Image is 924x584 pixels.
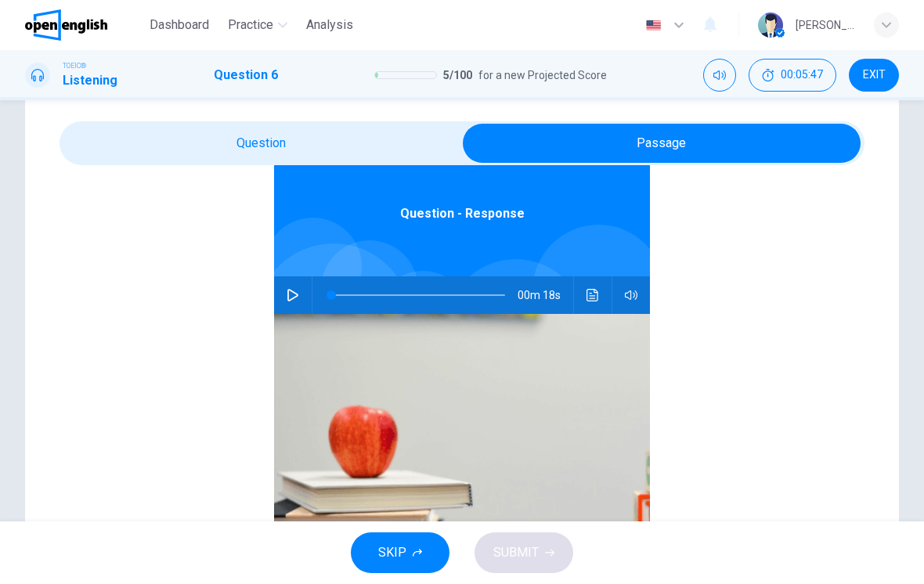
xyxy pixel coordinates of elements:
div: Hide [749,59,836,92]
span: for a new Projected Score [478,66,607,85]
h1: Listening [63,71,117,90]
button: SKIP [351,532,449,573]
button: Click to see the audio transcription [580,276,605,314]
span: Question - Response [400,204,525,223]
img: OpenEnglish logo [25,9,107,41]
span: Analysis [306,16,353,34]
button: Analysis [300,11,359,39]
img: Question - Response [274,314,650,564]
button: 00:05:47 [749,59,836,92]
h1: Question 6 [214,66,278,85]
div: Mute [703,59,736,92]
div: [PERSON_NAME] [796,16,855,34]
img: Profile picture [758,13,783,38]
button: EXIT [849,59,899,92]
span: TOEIC® [63,60,86,71]
span: Dashboard [150,16,209,34]
span: EXIT [863,69,886,81]
img: en [644,20,663,31]
span: Practice [228,16,273,34]
span: 00:05:47 [781,69,823,81]
span: 00m 18s [518,276,573,314]
a: OpenEnglish logo [25,9,143,41]
span: 5 / 100 [443,66,472,85]
button: Dashboard [143,11,215,39]
button: Practice [222,11,294,39]
span: SKIP [378,542,406,564]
